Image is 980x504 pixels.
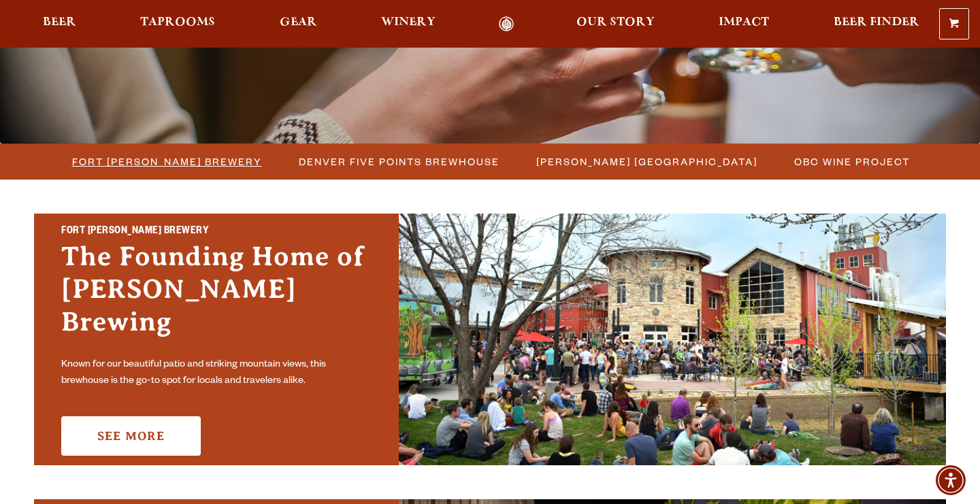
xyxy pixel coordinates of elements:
a: Beer [34,16,85,32]
div: Accessibility Menu [936,465,966,495]
span: Denver Five Points Brewhouse [299,152,500,171]
a: Our Story [568,16,664,32]
span: OBC Wine Project [794,152,910,171]
a: Winery [372,16,444,32]
a: [PERSON_NAME] [GEOGRAPHIC_DATA] [528,152,764,171]
a: Gear [271,16,326,32]
a: Fort [PERSON_NAME] Brewery [64,152,269,171]
a: Impact [710,16,778,32]
a: OBC Wine Project [786,152,917,171]
span: Winery [381,17,436,28]
a: Denver Five Points Brewhouse [291,152,506,171]
p: Known for our beautiful patio and striking mountain views, this brewhouse is the go-to spot for l... [61,357,372,390]
h3: The Founding Home of [PERSON_NAME] Brewing [61,240,372,352]
span: Gear [280,17,317,28]
a: See More [61,416,201,456]
span: Taprooms [140,17,215,28]
a: Odell Home [481,16,532,32]
a: Beer Finder [825,16,928,32]
h2: Fort [PERSON_NAME] Brewery [61,223,372,241]
span: Our Story [576,17,655,28]
a: Taprooms [131,16,224,32]
span: Beer Finder [834,17,919,28]
span: [PERSON_NAME] [GEOGRAPHIC_DATA] [536,152,757,171]
img: Fort Collins Brewery & Taproom' [399,214,946,465]
span: Beer [43,17,76,28]
span: Impact [719,17,769,28]
span: Fort [PERSON_NAME] Brewery [72,152,262,171]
